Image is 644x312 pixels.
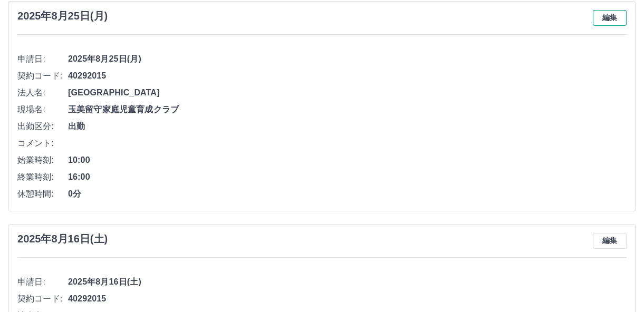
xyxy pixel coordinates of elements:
span: 10:00 [68,154,627,167]
span: 休憩時間: [17,188,68,200]
span: 16:00 [68,171,627,183]
span: 現場名: [17,103,68,116]
span: 法人名: [17,86,68,99]
span: 2025年8月25日(月) [68,53,627,65]
span: 玉美留守家庭児童育成クラブ [68,103,627,116]
span: 40292015 [68,292,627,305]
span: 始業時刻: [17,154,68,167]
span: 終業時刻: [17,171,68,183]
span: 0分 [68,188,627,200]
h3: 2025年8月25日(月) [17,10,108,22]
span: 出勤 [68,120,627,133]
span: [GEOGRAPHIC_DATA] [68,86,627,99]
span: 出勤区分: [17,120,68,133]
h3: 2025年8月16日(土) [17,233,108,245]
span: 40292015 [68,70,627,82]
span: 申請日: [17,276,68,288]
span: 申請日: [17,53,68,65]
span: 契約コード: [17,292,68,305]
button: 編集 [593,233,627,249]
span: コメント: [17,137,68,150]
button: 編集 [593,10,627,26]
span: 契約コード: [17,70,68,82]
span: 2025年8月16日(土) [68,276,627,288]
